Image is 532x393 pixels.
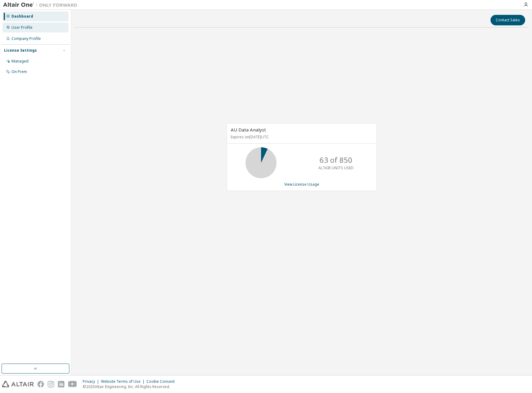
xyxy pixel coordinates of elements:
[68,381,77,387] img: youtube.svg
[491,15,525,25] button: Contact Sales
[284,182,319,187] a: View License Usage
[320,155,352,165] p: 63 of 850
[4,48,37,53] div: License Settings
[83,379,101,384] div: Privacy
[101,379,146,384] div: Website Terms of Use
[11,69,27,74] div: On Prem
[11,14,33,19] div: Dashboard
[146,379,178,384] div: Cookie Consent
[37,381,44,387] img: facebook.svg
[11,59,28,64] div: Managed
[318,165,354,171] p: ALTAIR UNITS USED
[58,381,64,387] img: linkedin.svg
[11,25,33,30] div: User Profile
[231,134,371,140] p: Expires on [DATE] UTC
[48,381,54,387] img: instagram.svg
[2,381,34,387] img: altair_logo.svg
[3,2,81,8] img: Altair One
[231,127,266,133] span: AU Data Analyst
[83,384,178,389] p: © 2025 Altair Engineering, Inc. All Rights Reserved.
[11,36,41,41] div: Company Profile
